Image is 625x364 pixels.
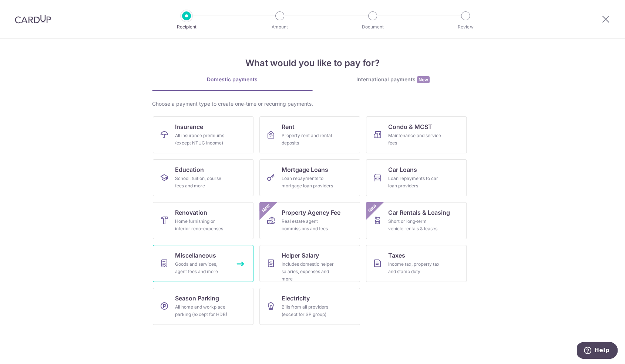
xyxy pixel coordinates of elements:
[152,76,313,83] div: Domestic payments
[153,245,253,282] a: MiscellaneousGoods and services, agent fees and more
[388,165,417,174] span: Car Loans
[259,245,360,282] a: Helper SalaryIncludes domestic helper salaries, expenses and more
[388,208,450,217] span: Car Rentals & Leasing
[388,122,432,131] span: Condo & MCST
[366,202,467,239] a: Car Rentals & LeasingShort or long‑term vehicle rentals & leasesNew
[175,122,203,131] span: Insurance
[159,23,214,31] p: Recipient
[388,175,441,190] div: Loan repayments to car loan providers
[175,294,219,303] span: Season Parking
[17,5,32,12] span: Help
[175,303,228,318] div: All home and workplace parking (except for HDB)
[175,132,228,147] div: All insurance premiums (except NTUC Income)
[388,251,405,260] span: Taxes
[282,122,295,131] span: Rent
[282,208,340,217] span: Property Agency Fee
[366,159,467,196] a: Car LoansLoan repayments to car loan providers
[345,23,400,31] p: Document
[282,251,319,260] span: Helper Salary
[388,132,441,147] div: Maintenance and service fees
[282,303,335,318] div: Bills from all providers (except for SP group)
[366,116,467,153] a: Condo & MCSTMaintenance and service fees
[153,288,253,325] a: Season ParkingAll home and workplace parking (except for HDB)
[259,116,360,153] a: RentProperty rent and rental deposits
[175,261,228,275] div: Goods and services, agent fees and more
[313,76,473,84] div: International payments
[152,100,473,108] div: Choose a payment type to create one-time or recurring payments.
[153,202,253,239] a: RenovationHome furnishing or interior reno-expenses
[252,23,307,31] p: Amount
[366,245,467,282] a: TaxesIncome tax, property tax and stamp duty
[153,159,253,196] a: EducationSchool, tuition, course fees and more
[15,15,51,24] img: CardUp
[175,165,204,174] span: Education
[388,218,441,232] div: Short or long‑term vehicle rentals & leases
[175,208,207,217] span: Renovation
[282,132,335,147] div: Property rent and rental deposits
[438,23,493,31] p: Review
[259,202,272,214] span: New
[259,202,360,239] a: Property Agency FeeReal estate agent commissions and feesNew
[259,288,360,325] a: ElectricityBills from all providers (except for SP group)
[282,218,335,232] div: Real estate agent commissions and fees
[175,251,216,260] span: Miscellaneous
[175,218,228,232] div: Home furnishing or interior reno-expenses
[366,202,378,214] span: New
[282,165,328,174] span: Mortgage Loans
[282,175,335,190] div: Loan repayments to mortgage loan providers
[577,342,618,360] iframe: Opens a widget where you can find more information
[282,294,310,303] span: Electricity
[282,261,335,283] div: Includes domestic helper salaries, expenses and more
[259,159,360,196] a: Mortgage LoansLoan repayments to mortgage loan providers
[388,261,441,275] div: Income tax, property tax and stamp duty
[175,175,228,190] div: School, tuition, course fees and more
[153,116,253,153] a: InsuranceAll insurance premiums (except NTUC Income)
[417,76,430,83] span: New
[152,57,473,70] h4: What would you like to pay for?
